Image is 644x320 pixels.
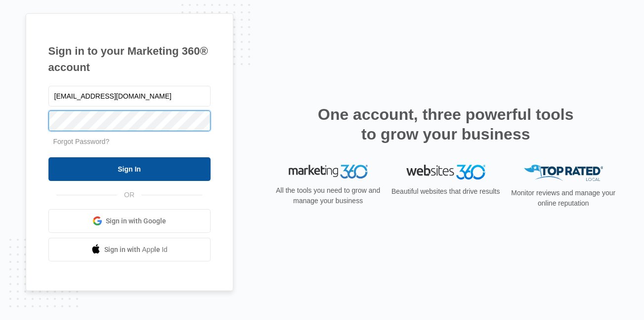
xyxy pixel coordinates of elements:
[48,86,211,107] input: Email
[48,43,211,75] h1: Sign in to your Marketing 360® account
[117,190,141,200] span: OR
[53,138,110,145] a: Forgot Password?
[315,105,577,144] h2: One account, three powerful tools to grow your business
[508,188,619,209] p: Monitor reviews and manage your online reputation
[289,165,368,178] img: Marketing 360
[524,165,603,181] img: Top Rated Local
[273,185,384,206] p: All the tools you need to grow and manage your business
[406,165,485,179] img: Websites 360
[48,157,211,181] input: Sign In
[48,238,211,261] a: Sign in with Apple Id
[106,216,166,226] span: Sign in with Google
[48,209,211,233] a: Sign in with Google
[104,245,168,255] span: Sign in with Apple Id
[390,186,501,197] p: Beautiful websites that drive results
